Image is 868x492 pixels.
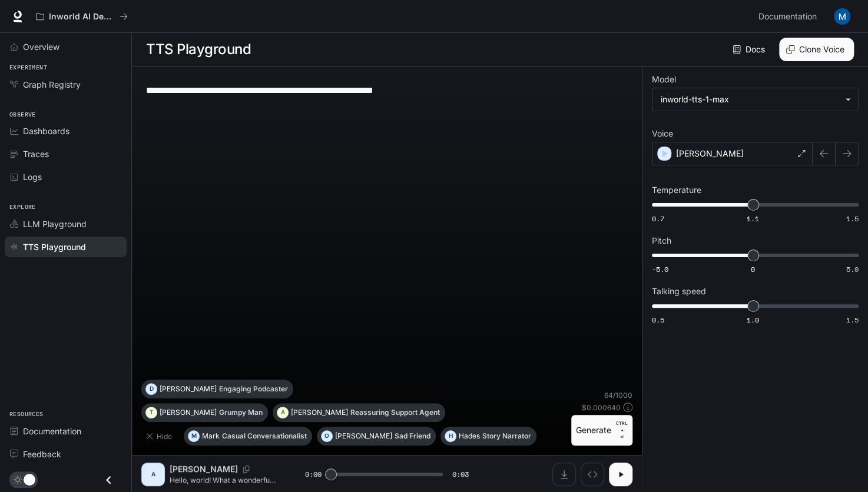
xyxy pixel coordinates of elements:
div: M [188,427,199,446]
a: Documentation [5,421,127,441]
button: Inspect [581,463,604,486]
span: 1.0 [747,315,759,325]
p: Story Narrator [482,433,531,440]
p: ⏎ [616,420,628,441]
div: inworld-tts-1-max [661,94,839,105]
div: D [146,380,157,398]
span: 5.0 [846,264,859,274]
button: All workspaces [31,5,133,28]
button: D[PERSON_NAME]Engaging Podcaster [141,380,293,398]
p: Casual Conversationalist [222,433,307,440]
span: Traces [23,148,49,160]
p: Sad Friend [395,433,430,440]
div: inworld-tts-1-max [652,88,858,111]
a: Dashboards [5,121,127,141]
button: Download audio [552,463,576,486]
p: Voice [652,129,673,138]
span: -5.0 [652,264,668,274]
span: Documentation [758,9,817,24]
a: Documentation [754,5,826,28]
p: [PERSON_NAME] [335,433,392,440]
p: Mark [202,433,220,440]
span: 0.7 [652,214,664,224]
p: Grumpy Man [219,409,263,416]
span: 0:00 [305,468,322,480]
h1: TTS Playground [146,38,251,61]
div: H [445,427,456,446]
p: Hades [459,433,480,440]
a: TTS Playground [5,237,127,257]
p: Reassuring Support Agent [350,409,440,416]
a: Docs [730,38,770,61]
button: MMarkCasual Conversationalist [184,427,312,446]
p: 64 / 1000 [604,390,632,400]
span: Logs [23,171,42,183]
span: 0 [751,264,755,274]
p: $ 0.000640 [582,403,621,413]
button: GenerateCTRL +⏎ [571,415,632,446]
a: Overview [5,36,127,57]
p: [PERSON_NAME] [676,148,744,159]
button: O[PERSON_NAME]Sad Friend [317,427,436,446]
a: Traces [5,144,127,164]
span: TTS Playground [23,241,86,253]
button: T[PERSON_NAME]Grumpy Man [141,403,268,422]
span: 0:03 [452,468,469,480]
span: LLM Playground [23,218,87,230]
span: 1.5 [846,214,859,224]
span: 1.1 [747,214,759,224]
button: Copy Voice ID [238,466,254,473]
p: Engaging Podcaster [219,385,288,393]
button: Hide [141,427,179,446]
div: T [146,403,157,422]
p: [PERSON_NAME] [160,409,217,416]
span: Documentation [23,425,81,437]
button: HHadesStory Narrator [440,427,536,446]
p: [PERSON_NAME] [291,409,348,416]
p: Talking speed [652,287,706,295]
img: User avatar [834,8,850,25]
a: LLM Playground [5,214,127,234]
button: Clone Voice [779,38,854,61]
p: [PERSON_NAME] [170,463,238,475]
span: 1.5 [846,315,859,325]
p: Hello, world! What a wonderful day to be a text-to-speech model! [170,475,277,485]
p: Inworld AI Demos [49,12,115,22]
div: A [277,403,288,422]
span: Graph Registry [23,78,81,91]
a: Graph Registry [5,74,127,95]
button: User avatar [830,5,854,28]
span: Feedback [23,448,61,460]
button: Close drawer [95,468,122,492]
div: O [322,427,332,446]
div: A [144,465,163,484]
span: Overview [23,41,59,53]
span: 0.5 [652,315,664,325]
span: Dashboards [23,125,69,137]
a: Feedback [5,444,127,464]
button: A[PERSON_NAME]Reassuring Support Agent [273,403,445,422]
p: CTRL + [616,420,628,434]
a: Logs [5,167,127,187]
p: Pitch [652,237,671,245]
p: Model [652,75,676,84]
p: [PERSON_NAME] [160,385,217,393]
p: Temperature [652,186,701,194]
span: Dark mode toggle [24,473,35,486]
